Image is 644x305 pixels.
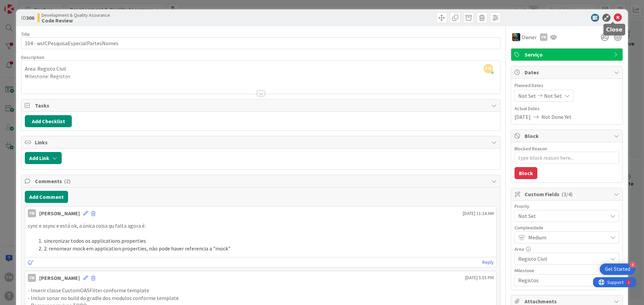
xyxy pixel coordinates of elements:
button: Block [515,167,537,179]
p: - Incluir sonar no build do gradle dos modulos conforme template [28,294,494,302]
span: Registos [518,276,604,285]
span: FM [484,64,493,73]
b: Code Review [42,18,110,23]
span: Not Done Yet [541,113,572,121]
button: Add Checklist [25,115,72,127]
span: Planned Dates [515,82,619,89]
div: FM [28,209,36,217]
span: ( 2 ) [64,178,70,184]
span: Not Set [544,92,562,100]
span: Tasks [35,101,488,109]
span: Medium [528,233,604,242]
span: Dates [525,68,610,76]
div: 1 [35,3,37,8]
button: Add Comment [25,191,68,203]
span: [DATE] 5:55 PM [465,274,494,281]
p: Milestone: Registos [25,73,497,80]
div: 4 [630,262,636,268]
span: Block [525,132,610,140]
div: Priority [515,204,619,209]
div: [PERSON_NAME] [39,209,80,217]
span: Links [35,138,488,146]
button: Add Link [25,152,62,164]
img: JC [512,33,520,41]
span: [DATE] [515,113,531,121]
div: Milestone [515,268,619,273]
span: Owner [522,33,537,41]
div: Complexidade [515,225,619,230]
div: [PERSON_NAME] [39,274,80,282]
label: Blocked Reason [515,146,547,152]
div: FM [540,33,547,41]
label: Title [21,31,30,37]
b: 306 [26,14,34,21]
span: ( 3/4 ) [561,191,573,198]
span: [DATE] 11:24 AM [463,210,494,217]
span: Development & Quality Assurance [42,12,110,18]
li: 2. renomear mock em application.properties, não pode haver referencia a "mock" [36,245,494,252]
span: Not Set [518,211,604,221]
span: Description [21,54,44,60]
span: Actual Dates [515,105,619,112]
p: - Inserir classe CustomOASFilter conforme template [28,287,494,294]
span: Support [14,1,31,9]
div: Get Started [605,266,630,273]
span: Custom Fields [525,190,610,198]
li: sincronizar todos os applications.properties [36,237,494,245]
span: ID [21,14,34,22]
input: type card name here... [21,37,500,49]
span: Not Set [518,92,536,100]
p: Area: Registo Civil [25,65,497,73]
span: Comments [35,177,488,185]
div: Open Get Started checklist, remaining modules: 4 [600,263,636,275]
span: Serviço [525,51,610,59]
div: Area [515,247,619,251]
p: sync e async e está ok, a única coisa qu falta agora é: [28,222,494,230]
div: FM [28,274,36,282]
a: Reply [482,258,494,266]
span: Registo Civil [518,254,604,263]
h5: Close [606,26,623,33]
